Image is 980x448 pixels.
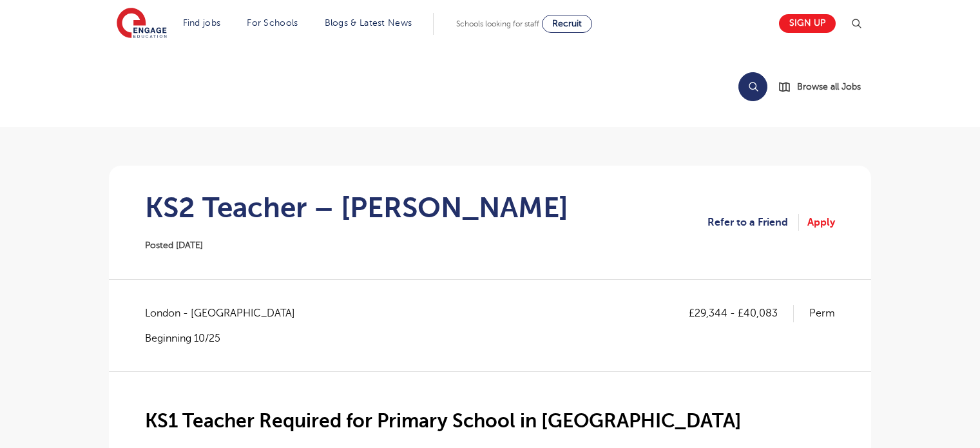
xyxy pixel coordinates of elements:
a: Blogs & Latest News [325,18,412,28]
h1: KS2 Teacher – [PERSON_NAME] [145,191,568,224]
p: Perm [809,305,835,322]
p: Beginning 10/25 [145,331,308,346]
p: £29,344 - £40,083 [689,305,794,322]
span: London - [GEOGRAPHIC_DATA] [145,305,308,322]
a: Apply [807,214,835,231]
button: Search [738,72,767,101]
span: Browse all Jobs [797,79,861,94]
span: Posted [DATE] [145,240,203,250]
a: Browse all Jobs [778,79,871,94]
span: Schools looking for staff [456,19,539,28]
a: For Schools [247,18,298,28]
span: Recruit [552,19,582,28]
a: Refer to a Friend [707,214,799,231]
a: Recruit [542,15,592,33]
a: Sign up [779,14,836,33]
img: Engage Education [117,8,167,40]
a: Find jobs [183,18,221,28]
h2: KS1 Teacher Required for Primary School in [GEOGRAPHIC_DATA] [145,410,835,432]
